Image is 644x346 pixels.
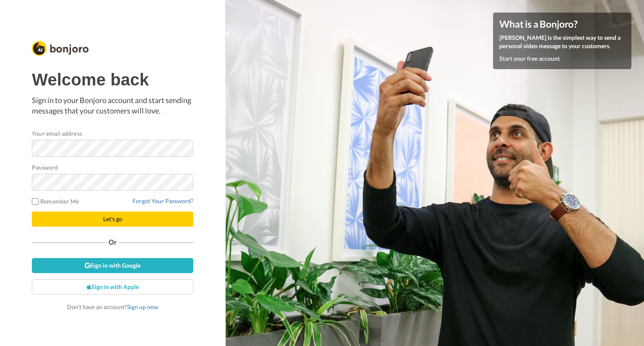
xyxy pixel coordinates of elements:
label: Remember Me [32,197,79,206]
p: [PERSON_NAME] is the simplest way to send a personal video message to your customers. [499,34,625,50]
a: Sign in with Apple [32,279,193,294]
h1: Welcome back [32,70,193,89]
span: Don’t have an account? [67,303,158,310]
span: Or [107,239,119,245]
input: Remember Me [32,198,39,205]
p: Sign in to your Bonjoro account and start sending messages that your customers will love. [32,95,193,116]
button: Let's go [32,212,193,227]
a: Forgot Your Password? [132,197,193,204]
label: Your email address [32,129,82,138]
a: Sign in with Google [32,258,193,273]
a: Sign up now [127,303,158,310]
span: Let's go [103,215,122,222]
a: Start your free account [499,55,560,62]
label: Password [32,163,58,172]
h4: What is a Bonjoro? [499,19,625,29]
